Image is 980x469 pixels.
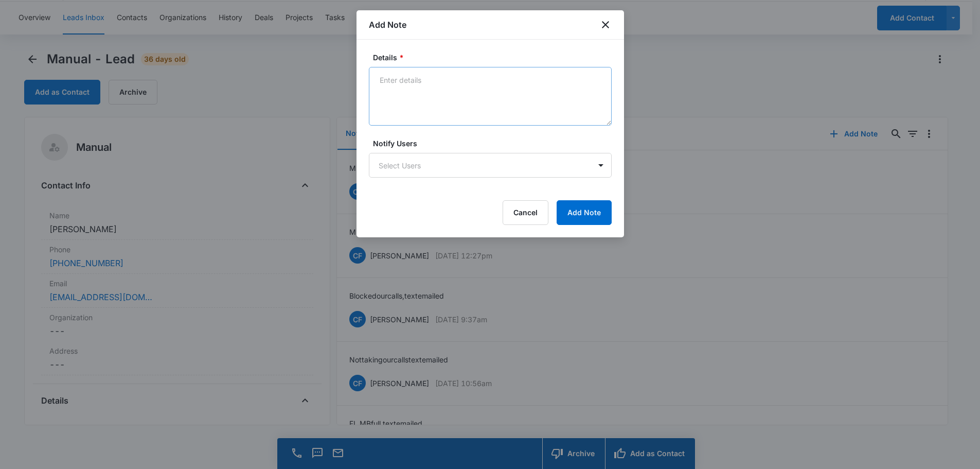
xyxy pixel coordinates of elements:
[503,200,548,225] button: Cancel
[373,52,616,63] label: Details
[599,19,612,31] button: close
[557,200,612,225] button: Add Note
[369,19,406,31] h1: Add Note
[373,138,616,149] label: Notify Users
